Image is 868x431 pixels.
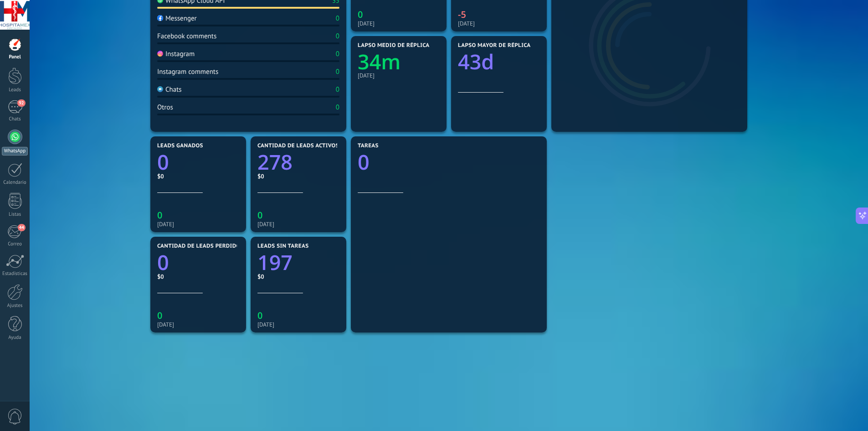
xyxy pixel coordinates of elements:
div: $0 [157,172,239,180]
text: -5 [458,8,466,21]
img: Chats [157,86,163,92]
div: WhatsApp [2,147,28,156]
text: 0 [358,148,370,176]
a: 278 [257,148,339,176]
div: [DATE] [358,72,440,79]
div: 0 [336,14,339,23]
a: 0 [157,148,239,176]
text: 197 [257,249,293,276]
text: 0 [358,8,363,21]
div: 0 [336,68,339,76]
span: Lapso medio de réplica [358,42,430,49]
div: [DATE] [157,321,239,328]
text: 0 [257,309,262,322]
div: [DATE] [358,20,440,27]
div: Facebook comments [157,32,216,41]
div: Panel [2,54,28,60]
a: 43d [458,48,540,76]
span: Cantidad de leads perdidos [157,243,244,249]
span: Cantidad de leads activos [257,143,339,149]
div: 0 [336,32,339,41]
div: Leads [2,87,28,93]
div: Listas [2,212,28,218]
a: 0 [358,148,540,176]
div: 0 [336,85,339,94]
span: Tareas [358,143,379,149]
text: 0 [157,249,169,276]
div: [DATE] [257,321,339,328]
div: [DATE] [157,221,239,228]
div: Calendario [2,180,28,186]
span: Leads ganados [157,143,203,149]
div: Ayuda [2,335,28,341]
div: Instagram comments [157,68,218,76]
div: Otros [157,103,173,112]
div: Messenger [157,14,197,23]
div: Estadísticas [2,271,28,277]
span: 92 [17,99,25,107]
div: Correo [2,241,28,247]
text: 278 [257,148,293,176]
div: 0 [336,103,339,112]
img: Messenger [157,15,163,21]
span: Leads sin tareas [257,243,308,249]
div: 0 [336,50,339,58]
text: 34m [358,48,401,76]
a: 197 [257,249,339,276]
div: Chats [157,85,182,94]
div: $0 [257,273,339,280]
div: Chats [2,116,28,122]
span: 44 [18,224,26,231]
text: 0 [157,209,162,221]
a: 0 [157,249,239,276]
div: $0 [257,172,339,180]
img: Instagram [157,51,163,57]
div: [DATE] [458,20,540,27]
div: [DATE] [257,221,339,228]
div: Ajustes [2,303,28,309]
text: 0 [157,309,162,322]
div: $0 [157,273,239,280]
text: 0 [257,209,262,221]
span: Lapso mayor de réplica [458,42,530,49]
text: 43d [458,48,494,76]
text: 0 [157,148,169,176]
div: Instagram [157,50,195,58]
